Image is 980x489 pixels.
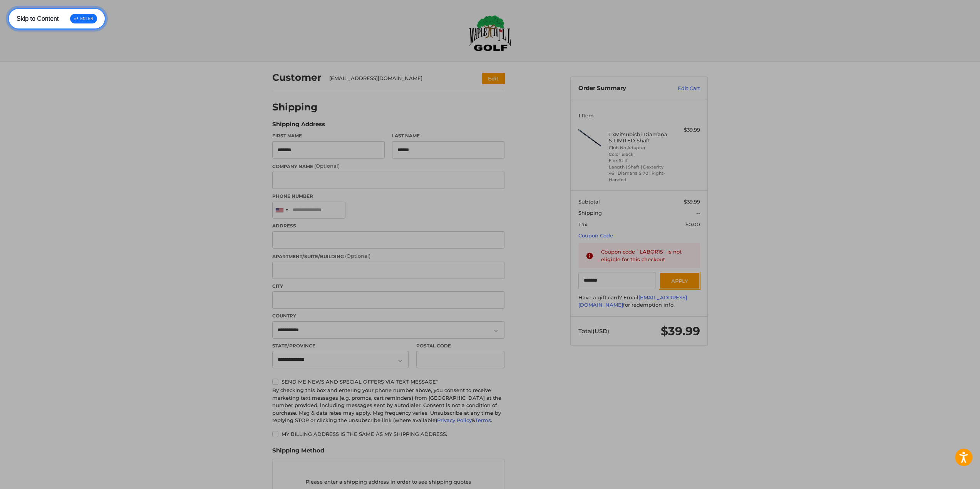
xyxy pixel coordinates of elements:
[916,468,980,489] iframe: Google Customer Reviews
[329,75,467,82] div: [EMAIL_ADDRESS][DOMAIN_NAME]
[609,157,668,164] li: Flex Stiff
[659,272,700,289] button: Apply
[661,85,700,92] a: Edit Cart
[578,221,587,227] span: Tax
[578,327,609,335] span: Total (USD)
[469,15,511,51] img: Maple Hill Golf
[345,253,370,259] small: (Optional)
[272,283,504,290] label: City
[392,132,504,139] label: Last Name
[609,164,668,183] li: Length | Shaft | Dexterity 46 | Diamana S 70 | Right-Handed
[661,324,700,338] span: $39.99
[578,112,700,118] h3: 1 Item
[578,272,656,289] input: Gift Certificate or Coupon Code
[578,294,700,309] div: Have a gift card? Email for redemption info.
[272,120,325,132] legend: Shipping Address
[272,101,318,113] h2: Shipping
[437,417,472,423] a: Privacy Policy
[272,72,322,83] h2: Customer
[272,312,504,319] label: Country
[272,162,504,170] label: Company Name
[670,126,700,134] div: $39.99
[273,202,290,219] div: United States: +1
[272,222,504,229] label: Address
[609,151,668,158] li: Color Black
[272,387,504,424] div: By checking this box and entering your phone number above, you consent to receive marketing text ...
[314,163,340,169] small: (Optional)
[578,199,600,205] span: Subtotal
[578,210,602,216] span: Shipping
[578,85,661,92] h3: Order Summary
[609,145,668,151] li: Club No Adapter
[684,199,700,205] span: $39.99
[272,193,504,200] label: Phone Number
[272,132,385,139] label: First Name
[272,342,409,349] label: State/Province
[685,221,700,227] span: $0.00
[578,232,613,239] a: Coupon Code
[609,131,668,144] h4: 1 x Mitsubishi Diamana S LIMITED Shaft
[272,431,504,437] label: My billing address is the same as my shipping address.
[272,252,504,260] label: Apartment/Suite/Building
[601,248,693,263] div: Coupon code `LABOR15` is not eligible for this checkout
[272,446,324,459] legend: Shipping Method
[696,210,700,216] span: --
[475,417,491,423] a: Terms
[272,379,504,385] label: Send me news and special offers via text message*
[416,342,505,349] label: Postal Code
[482,73,504,84] button: Edit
